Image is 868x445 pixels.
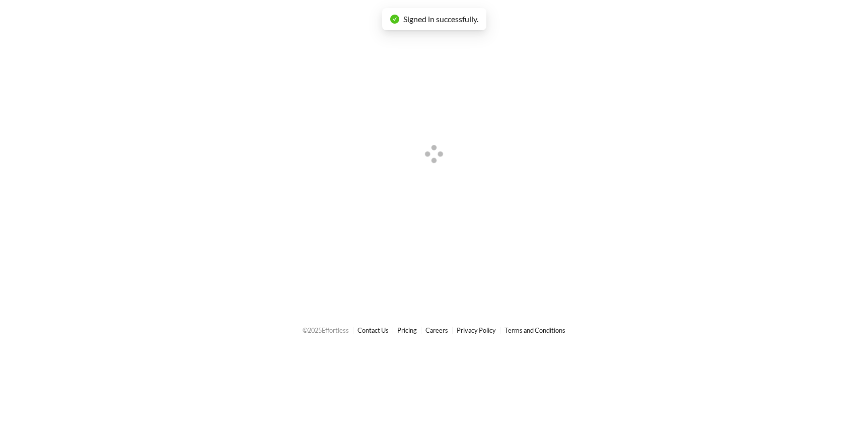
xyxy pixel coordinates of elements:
[303,326,349,334] span: © 2025 Effortless
[390,15,399,24] span: check-circle
[425,326,448,334] a: Careers
[457,326,496,334] a: Privacy Policy
[504,326,565,334] a: Terms and Conditions
[397,326,417,334] a: Pricing
[357,326,389,334] a: Contact Us
[403,14,478,24] span: Signed in successfully.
